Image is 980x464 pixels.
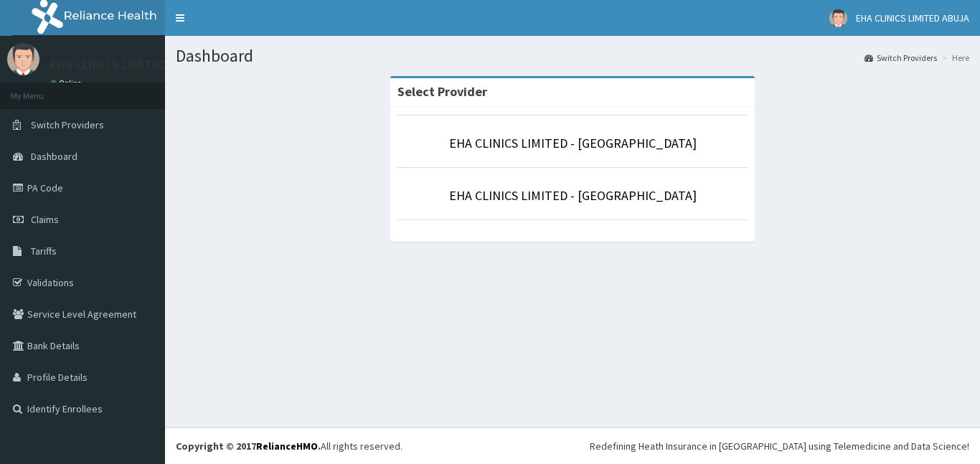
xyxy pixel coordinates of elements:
[176,440,321,453] strong: Copyright © 2017 .
[31,245,57,257] span: Tariffs
[256,440,318,453] a: RelianceHMO
[31,118,104,131] span: Switch Providers
[938,52,969,64] li: Here
[31,213,59,226] span: Claims
[50,58,205,71] p: EHA CLINICS LIMITED ABUJA
[176,47,969,65] h1: Dashboard
[856,11,969,24] span: EHA CLINICS LIMITED ABUJA
[829,9,847,27] img: User Image
[449,187,697,204] a: EHA CLINICS LIMITED - [GEOGRAPHIC_DATA]
[31,150,77,163] span: Dashboard
[590,439,969,453] div: Redefining Heath Insurance in [GEOGRAPHIC_DATA] using Telemedicine and Data Science!
[864,52,937,64] a: Switch Providers
[397,83,487,100] strong: Select Provider
[165,427,980,464] footer: All rights reserved.
[7,43,39,75] img: User Image
[449,135,697,151] a: EHA CLINICS LIMITED - [GEOGRAPHIC_DATA]
[50,78,85,88] a: Online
